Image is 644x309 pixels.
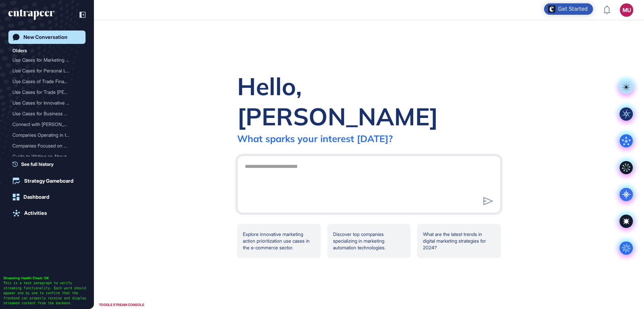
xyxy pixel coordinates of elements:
div: Companies Operating in th... [12,130,76,140]
div: Use Cases for Business Loan Products [12,108,82,119]
span: See full history [21,161,54,168]
a: Activities [8,206,86,220]
div: Use Cases of Trade Financ... [12,76,76,87]
div: What are the latest trends in digital marketing strategies for 2024? [417,224,501,258]
div: Use Cases of Trade Finance Products [12,76,82,87]
a: Dashboard [8,190,86,204]
div: Olders [12,47,27,55]
div: Use Cases for Marketing Action Prioritization [12,55,82,65]
button: MU [620,3,633,17]
div: Open Get Started checklist [544,3,593,15]
div: What sparks your interest [DATE]? [237,133,393,144]
div: Use Cases for Innovative Payment Methods [12,98,82,108]
div: Explore innovative marketing action prioritization use cases in the e-commerce sector. [237,224,321,258]
div: Dashboard [23,194,49,200]
div: Use Cases for Trade Finance Products [12,87,82,98]
img: launcher-image-alternative-text [548,5,555,13]
div: Use Cases for Business Lo... [12,108,76,119]
div: Use Cases for Personal Lo... [12,65,76,76]
div: Companies Focused on Decarbonization Efforts [12,140,82,151]
div: Companies Operating in the High Precision Laser Industry [12,130,82,140]
div: Activities [24,210,47,216]
div: Get Started [558,6,588,12]
div: Use Cases for Personal Loans [12,65,82,76]
div: Hello, [PERSON_NAME] [237,71,501,131]
div: entrapeer-logo [8,9,54,20]
div: Companies Focused on Deca... [12,140,76,151]
div: New Conversation [23,34,67,40]
a: Strategy Gameboard [8,174,86,188]
div: Use Cases for Innovative ... [12,98,76,108]
a: See full history [12,161,86,168]
div: Connect with Nash [12,119,82,130]
div: Guide to Writing an About Page for Your Website [12,151,82,162]
div: Discover top companies specializing in marketing automation technologies. [327,224,411,258]
div: Strategy Gameboard [24,178,73,184]
div: Guide to Writing an About... [12,151,76,162]
div: Connect with [PERSON_NAME] [12,119,76,130]
a: New Conversation [8,30,86,44]
div: Use Cases for Marketing A... [12,55,76,65]
div: Use Cases for Trade [PERSON_NAME]... [12,87,76,98]
div: TOGGLE STREAM CONSOLE [97,301,146,309]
